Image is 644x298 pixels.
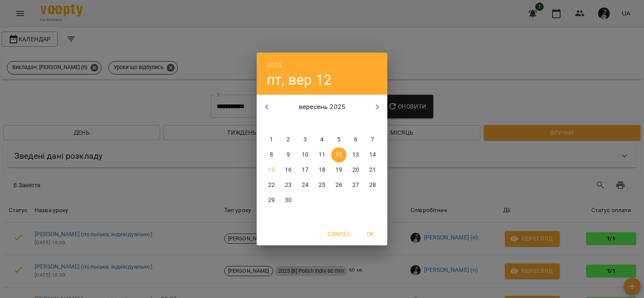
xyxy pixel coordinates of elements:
[302,151,309,159] p: 10
[314,162,330,178] button: 18
[270,136,273,144] p: 1
[264,132,279,147] button: 1
[264,178,279,193] button: 22
[365,147,380,162] button: 14
[314,132,330,147] button: 4
[348,147,363,162] button: 13
[320,136,324,144] p: 4
[348,120,363,128] span: сб
[281,120,296,128] span: вт
[331,132,346,147] button: 5
[327,229,350,239] span: Cancel
[303,136,307,144] p: 3
[371,136,374,144] p: 7
[287,151,290,159] p: 9
[352,151,359,159] p: 13
[267,71,332,88] button: пт, вер 12
[365,162,380,178] button: 21
[369,181,376,189] p: 28
[281,193,296,208] button: 30
[270,151,273,159] p: 8
[264,120,279,128] span: пн
[264,147,279,162] button: 8
[337,136,341,144] p: 5
[281,132,296,147] button: 2
[268,196,275,205] p: 29
[365,178,380,193] button: 28
[352,181,359,189] p: 27
[314,147,330,162] button: 11
[281,147,296,162] button: 9
[298,132,313,147] button: 3
[331,178,346,193] button: 26
[319,151,325,159] p: 11
[268,181,275,189] p: 22
[335,151,342,159] p: 12
[285,196,292,205] p: 30
[365,120,380,128] span: нд
[369,166,376,174] p: 21
[331,120,346,128] span: пт
[277,102,368,112] p: вересень 2025
[348,178,363,193] button: 27
[287,136,290,144] p: 2
[319,166,325,174] p: 18
[331,147,346,162] button: 12
[302,166,309,174] p: 17
[298,120,313,128] span: ср
[298,162,313,178] button: 17
[319,181,325,189] p: 25
[348,162,363,178] button: 20
[360,229,381,239] span: OK
[281,178,296,193] button: 23
[335,166,342,174] p: 19
[369,151,376,159] p: 14
[298,147,313,162] button: 10
[352,166,359,174] p: 20
[264,193,279,208] button: 29
[267,59,282,71] button: 2025
[314,178,330,193] button: 25
[285,181,292,189] p: 23
[335,181,342,189] p: 26
[348,132,363,147] button: 6
[298,178,313,193] button: 24
[324,226,354,242] button: Cancel
[285,166,292,174] p: 16
[357,226,384,242] button: OK
[264,162,279,178] button: 15
[354,136,357,144] p: 6
[268,166,275,174] p: 15
[314,120,330,128] span: чт
[281,162,296,178] button: 16
[365,132,380,147] button: 7
[302,181,309,189] p: 24
[331,162,346,178] button: 19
